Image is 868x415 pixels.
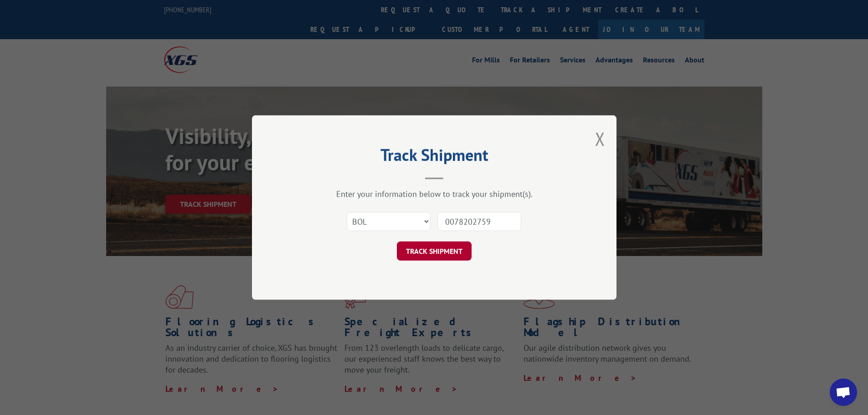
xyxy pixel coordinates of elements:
h2: Track Shipment [298,149,571,166]
input: Number(s) [437,212,521,231]
div: Enter your information below to track your shipment(s). [298,189,571,199]
button: TRACK SHIPMENT [397,241,472,261]
button: Close modal [595,127,605,151]
div: Open chat [830,379,857,406]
